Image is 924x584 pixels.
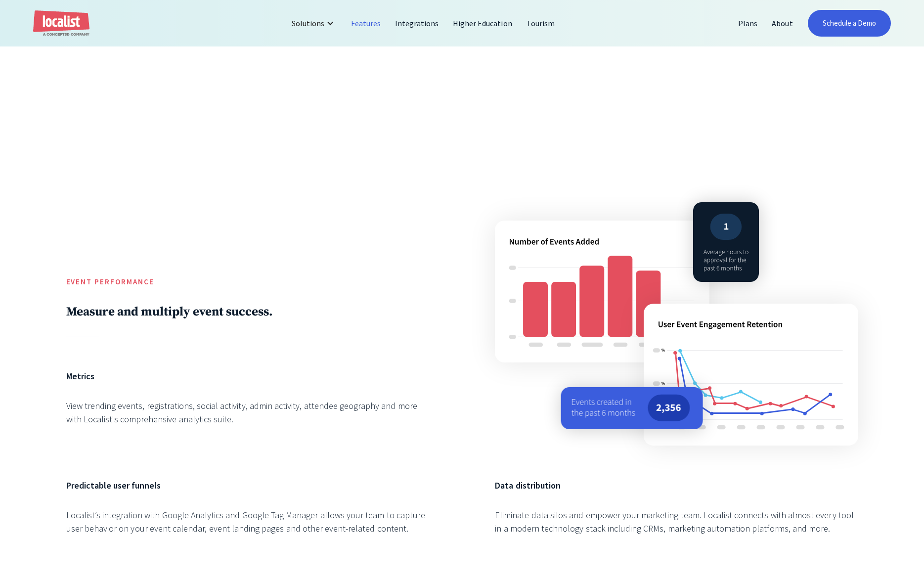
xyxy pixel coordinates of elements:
h2: Measure and multiply event success. [66,304,429,319]
a: Features [344,11,388,35]
a: Higher Education [446,11,520,35]
h5: Event Performance [66,276,429,288]
div: Localist’s integration with Google Analytics and Google Tag Manager allows your team to capture u... [66,508,429,535]
div: Eliminate data silos and empower your marketing team. Localist connects with almost every tool in... [495,508,858,535]
h6: Metrics [66,369,429,383]
h6: Data distribution [495,479,858,492]
h6: Predictable user funnels [66,479,429,492]
a: About [765,11,800,35]
a: home [33,10,89,37]
div: Solutions [284,11,344,35]
a: Plans [731,11,765,35]
div: View trending events, registrations, social activity, admin activity, attendee geography and more... [66,399,429,426]
a: Schedule a Demo [808,10,891,37]
a: Integrations [388,11,446,35]
div: Solutions [292,17,324,29]
a: Tourism [520,11,562,35]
